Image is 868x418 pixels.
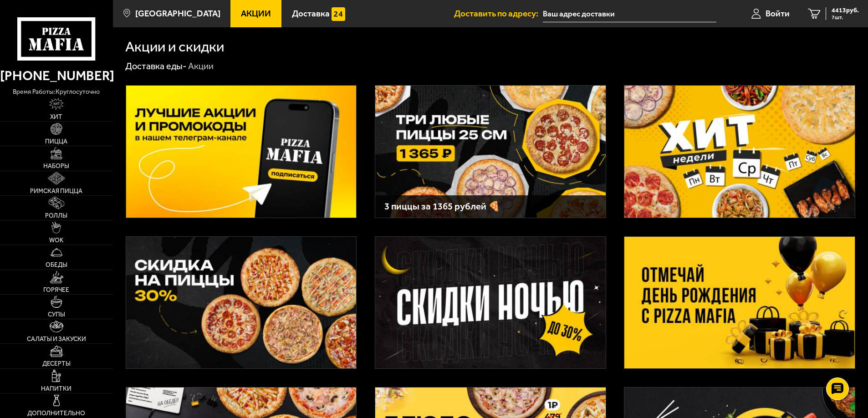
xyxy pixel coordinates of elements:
span: Акции [241,9,271,18]
div: Акции [188,61,214,72]
span: Доставка [292,9,330,18]
h1: Акции и скидки [125,40,224,54]
span: Супы [48,311,65,318]
span: Роллы [45,213,67,219]
input: Ваш адрес доставки [543,5,716,22]
img: 15daf4d41897b9f0e9f617042186c801.svg [332,7,345,21]
span: Горячее [43,287,69,293]
span: [GEOGRAPHIC_DATA] [135,9,220,18]
span: 7 шт. [832,15,859,20]
span: Римская пицца [30,188,82,194]
span: Салаты и закуски [27,336,86,342]
a: Доставка еды- [125,61,187,71]
span: Пицца [45,138,67,145]
span: Десерты [42,361,71,367]
span: Войти [766,9,790,18]
span: 4413 руб. [832,7,859,14]
span: WOK [49,237,63,244]
span: Хит [50,114,62,120]
span: Напитки [41,386,71,392]
h3: 3 пиццы за 1365 рублей 🍕 [384,202,597,211]
span: Наборы [43,163,69,169]
span: Дополнительно [27,410,85,417]
span: Доставить по адресу: [454,9,543,18]
a: 3 пиццы за 1365 рублей 🍕 [375,85,606,218]
span: Обеды [46,262,67,268]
